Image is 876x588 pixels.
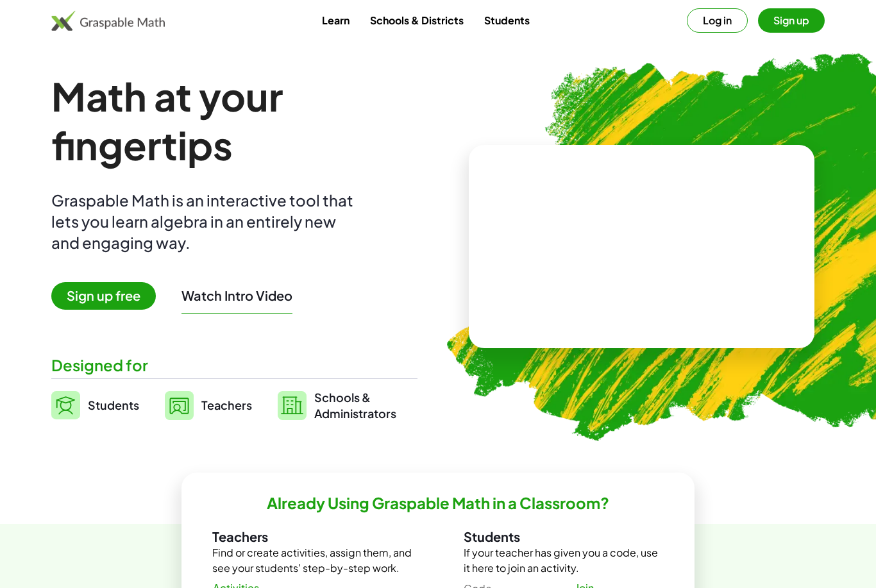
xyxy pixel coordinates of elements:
img: svg%3e [278,391,307,420]
a: Students [474,8,540,32]
div: Graspable Math is an interactive tool that lets you learn algebra in an entirely new and engaging... [51,190,359,253]
button: Watch Intro Video [181,287,292,304]
h1: Math at your fingertips [51,72,417,169]
span: Students [88,398,139,412]
p: If your teacher has given you a code, use it here to join an activity. [464,545,664,576]
button: Log in [687,8,748,33]
h3: Students [464,528,664,545]
h3: Teachers [212,528,412,545]
span: Teachers [201,398,252,412]
a: Learn [312,8,360,32]
video: What is this? This is dynamic math notation. Dynamic math notation plays a central role in how Gr... [546,199,738,295]
p: Find or create activities, assign them, and see your students' step-by-step work. [212,545,412,576]
a: Teachers [165,389,252,421]
a: Schools & Districts [360,8,474,32]
h2: Already Using Graspable Math in a Classroom? [267,493,609,513]
span: Sign up free [51,282,156,310]
img: svg%3e [165,391,194,420]
a: Students [51,389,139,421]
a: Schools &Administrators [278,389,396,421]
button: Sign up [758,8,825,33]
div: Designed for [51,355,417,376]
span: Schools & Administrators [314,389,396,421]
img: svg%3e [51,391,80,419]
